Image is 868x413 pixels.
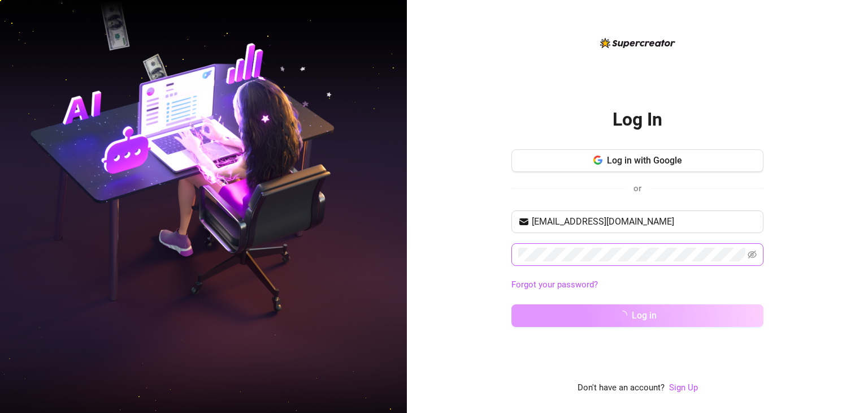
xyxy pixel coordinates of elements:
button: Log in with Google [511,149,763,172]
span: eye-invisible [748,250,757,259]
a: Sign Up [669,381,698,395]
span: Log in with Google [607,155,682,166]
img: logo-BBDzfeDw.svg [600,38,675,48]
span: or [633,183,641,193]
a: Forgot your password? [511,279,598,290]
span: Log in [632,310,657,321]
span: loading [618,310,628,320]
button: Log in [511,304,763,327]
a: Sign Up [669,382,698,393]
h2: Log In [613,108,662,131]
span: Don't have an account? [578,381,665,395]
a: Forgot your password? [511,278,763,292]
input: Your email [532,215,757,229]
